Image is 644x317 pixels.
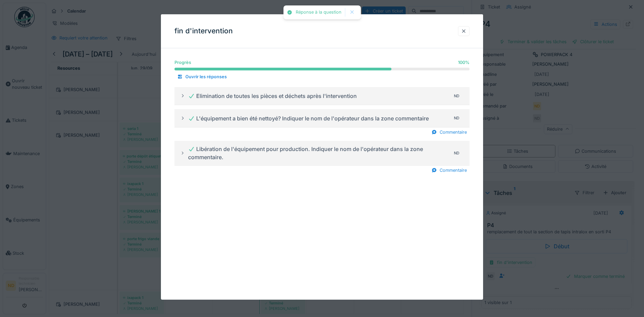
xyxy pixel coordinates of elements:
div: ND [452,114,461,123]
div: Commentaire [429,128,470,137]
div: 100 % [458,59,470,66]
summary: Libération de l'équipement pour production. Indiquer le nom de l'opérateur dans la zone commentai... [177,144,467,163]
summary: Elimination de toutes les pièces et déchets après l'interventionND [177,90,467,102]
div: Commentaire [429,166,470,175]
div: Elimination de toutes les pièces et déchets après l'intervention [188,92,357,100]
summary: L'équipement a bien été nettoyé? Indiquer le nom de l'opérateur dans la zone commentaireND [177,112,467,124]
div: Ouvrir les réponses [174,72,229,81]
div: ND [452,91,461,101]
div: Réponse à la question [296,10,342,15]
div: ND [452,148,461,158]
progress: 100 % [174,68,470,70]
h3: fin d'intervention [174,27,233,35]
div: Libération de l'équipement pour production. Indiquer le nom de l'opérateur dans la zone commentaire. [188,145,449,161]
div: L'équipement a bien été nettoyé? Indiquer le nom de l'opérateur dans la zone commentaire [188,114,429,122]
div: Progrès [174,59,191,66]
